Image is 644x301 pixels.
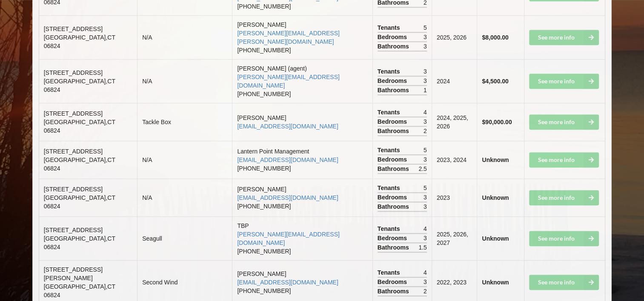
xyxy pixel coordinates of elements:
[378,155,409,164] span: Bedrooms
[237,231,339,246] a: [PERSON_NAME][EMAIL_ADDRESS][DOMAIN_NAME]
[432,141,477,179] td: 2023, 2024
[482,34,508,41] b: $8,000.00
[424,287,427,295] span: 2
[424,155,427,164] span: 3
[137,179,232,216] td: N/A
[378,108,402,116] span: Tenants
[482,78,508,85] b: $4,500.00
[418,165,426,173] span: 2.5
[378,117,409,126] span: Bedrooms
[424,193,427,202] span: 3
[232,103,372,141] td: [PERSON_NAME]
[137,15,232,59] td: N/A
[482,194,509,201] b: Unknown
[44,26,103,32] span: [STREET_ADDRESS]
[432,15,477,59] td: 2025, 2026
[44,235,115,250] span: [GEOGRAPHIC_DATA] , CT 06824
[137,103,232,141] td: Tackle Box
[232,59,372,103] td: [PERSON_NAME] (agent) [PHONE_NUMBER]
[44,148,103,155] span: [STREET_ADDRESS]
[424,86,427,94] span: 1
[424,268,427,277] span: 4
[378,234,409,242] span: Bedrooms
[424,146,427,154] span: 5
[432,103,477,141] td: 2024, 2025, 2026
[378,193,409,202] span: Bedrooms
[137,59,232,103] td: N/A
[378,287,411,295] span: Bathrooms
[378,268,402,277] span: Tenants
[237,74,339,89] a: [PERSON_NAME][EMAIL_ADDRESS][DOMAIN_NAME]
[44,34,115,49] span: [GEOGRAPHIC_DATA] , CT 06824
[424,127,427,135] span: 2
[44,119,115,134] span: [GEOGRAPHIC_DATA] , CT 06824
[378,278,409,286] span: Bedrooms
[482,235,509,242] b: Unknown
[378,23,402,32] span: Tenants
[424,23,427,32] span: 5
[482,156,509,163] b: Unknown
[378,202,411,211] span: Bathrooms
[44,283,115,298] span: [GEOGRAPHIC_DATA] , CT 06824
[378,146,402,154] span: Tenants
[424,67,427,76] span: 3
[432,179,477,216] td: 2023
[378,77,409,85] span: Bedrooms
[424,117,427,126] span: 3
[232,15,372,59] td: [PERSON_NAME] [PHONE_NUMBER]
[137,216,232,260] td: Seagull
[378,67,402,76] span: Tenants
[44,156,115,172] span: [GEOGRAPHIC_DATA] , CT 06824
[44,110,103,117] span: [STREET_ADDRESS]
[44,78,115,93] span: [GEOGRAPHIC_DATA] , CT 06824
[378,165,411,173] span: Bathrooms
[378,127,411,135] span: Bathrooms
[432,59,477,103] td: 2024
[237,156,338,163] a: [EMAIL_ADDRESS][DOMAIN_NAME]
[424,224,427,233] span: 4
[424,108,427,116] span: 4
[237,194,338,201] a: [EMAIL_ADDRESS][DOMAIN_NAME]
[424,234,427,242] span: 3
[232,179,372,216] td: [PERSON_NAME] [PHONE_NUMBER]
[44,266,103,281] span: [STREET_ADDRESS][PERSON_NAME]
[424,202,427,211] span: 3
[232,141,372,179] td: Lantern Point Management [PHONE_NUMBER]
[424,77,427,85] span: 3
[137,141,232,179] td: N/A
[482,119,512,125] b: $90,000.00
[378,243,411,252] span: Bathrooms
[432,216,477,260] td: 2025, 2026, 2027
[378,86,411,94] span: Bathrooms
[424,33,427,41] span: 3
[378,33,409,41] span: Bedrooms
[424,278,427,286] span: 3
[378,224,402,233] span: Tenants
[44,194,115,210] span: [GEOGRAPHIC_DATA] , CT 06824
[44,69,103,76] span: [STREET_ADDRESS]
[237,123,338,130] a: [EMAIL_ADDRESS][DOMAIN_NAME]
[424,184,427,192] span: 5
[237,30,339,45] a: [PERSON_NAME][EMAIL_ADDRESS][PERSON_NAME][DOMAIN_NAME]
[44,227,103,233] span: [STREET_ADDRESS]
[44,186,103,193] span: [STREET_ADDRESS]
[232,216,372,260] td: TBP [PHONE_NUMBER]
[237,279,338,286] a: [EMAIL_ADDRESS][DOMAIN_NAME]
[378,184,402,192] span: Tenants
[378,42,411,51] span: Bathrooms
[424,42,427,51] span: 3
[418,243,426,252] span: 1.5
[482,279,509,286] b: Unknown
